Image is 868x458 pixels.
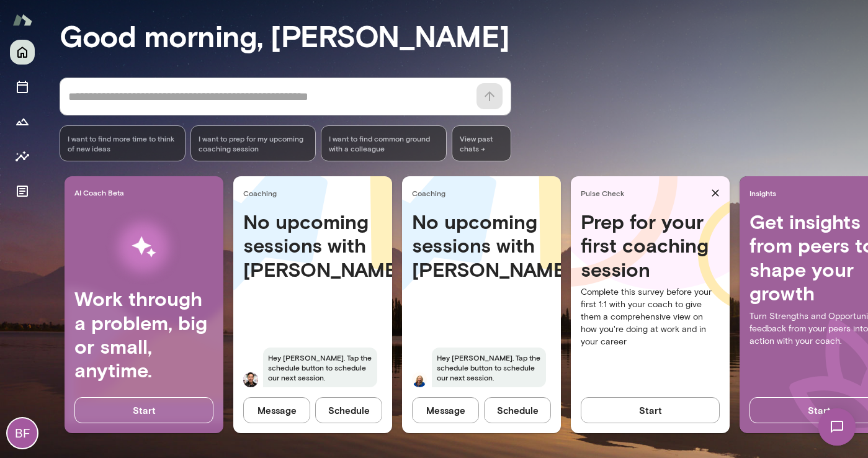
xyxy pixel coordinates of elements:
[412,372,427,387] img: Cathy Wright Wright
[10,144,35,169] button: Insights
[484,397,551,423] button: Schedule
[68,133,177,153] span: I want to find more time to think of new ideas
[60,125,186,161] div: I want to find more time to think of new ideas
[432,348,546,387] span: Hey [PERSON_NAME]. Tap the schedule button to schedule our next session.
[190,125,316,161] div: I want to prep for my upcoming coaching session
[412,210,551,281] h4: No upcoming sessions with [PERSON_NAME]
[7,418,37,448] div: BF
[452,125,511,161] span: View past chats ->
[263,348,377,387] span: Hey [PERSON_NAME]. Tap the schedule button to schedule our next session.
[10,40,35,65] button: Home
[243,397,310,423] button: Message
[581,286,720,348] p: Complete this survey before your first 1:1 with your coach to give them a comprehensive view on h...
[74,287,213,382] h4: Work through a problem, big or small, anytime.
[412,397,479,423] button: Message
[581,210,720,281] h4: Prep for your first coaching session
[12,8,32,32] img: Mento
[243,210,382,281] h4: No upcoming sessions with [PERSON_NAME]
[329,133,439,153] span: I want to find common ground with a colleague
[10,179,35,204] button: Documents
[74,397,213,423] button: Start
[60,18,868,53] h3: Good morning, [PERSON_NAME]
[199,133,308,153] span: I want to prep for my upcoming coaching session
[581,397,720,423] button: Start
[412,188,556,198] span: Coaching
[74,187,218,197] span: AI Coach Beta
[581,188,706,198] span: Pulse Check
[315,397,382,423] button: Schedule
[10,109,35,134] button: Growth Plan
[89,208,199,287] img: AI Workflows
[243,372,258,387] img: Albert Villarde Villarde
[321,125,447,161] div: I want to find common ground with a colleague
[10,74,35,99] button: Sessions
[243,188,387,198] span: Coaching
